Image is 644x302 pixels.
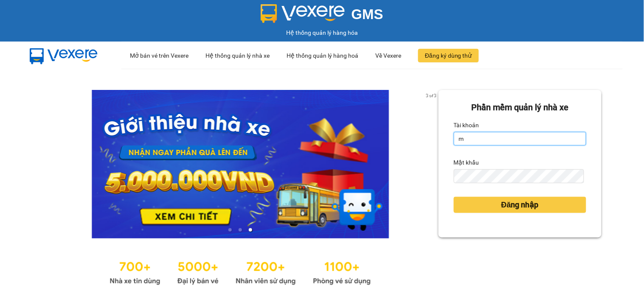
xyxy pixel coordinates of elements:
li: slide item 1 [228,228,232,232]
label: Mật khẩu [454,156,479,169]
span: Đăng nhập [501,199,539,211]
li: slide item 3 [249,228,252,232]
button: next slide / item [427,90,439,238]
button: Đăng nhập [454,197,586,213]
a: GMS [261,13,383,20]
div: Hệ thống quản lý nhà xe [205,42,270,69]
img: mbUUG5Q.png [21,42,106,70]
div: Hệ thống quản lý hàng hóa [2,28,642,37]
li: slide item 2 [239,228,242,232]
div: Phần mềm quản lý nhà xe [454,101,586,114]
label: Tài khoản [454,118,479,132]
div: Hệ thống quản lý hàng hoá [287,42,358,69]
button: Đăng ký dùng thử [418,49,479,62]
button: previous slide / item [42,90,54,238]
span: GMS [352,6,383,22]
input: Mật khẩu [454,169,585,183]
img: logo 2 [261,4,345,23]
div: Về Vexere [375,42,401,69]
img: Statistics.png [110,255,371,288]
p: 3 of 3 [424,90,439,101]
span: Đăng ký dùng thử [425,51,472,60]
div: Mở bán vé trên Vexere [130,42,188,69]
input: Tài khoản [454,132,586,145]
